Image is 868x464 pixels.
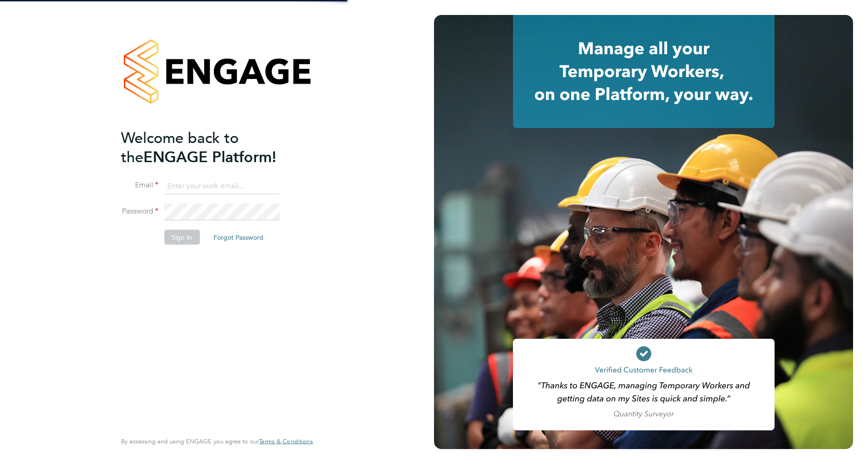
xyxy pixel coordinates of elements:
label: Email [121,180,158,190]
a: Terms & Conditions [259,438,313,445]
input: Enter your work email... [164,178,279,194]
span: Welcome back to the [121,128,239,166]
button: Sign In [164,230,199,245]
span: Terms & Conditions [259,437,313,445]
label: Password [121,207,158,216]
span: By accessing and using ENGAGE you agree to our [121,437,313,445]
button: Forgot Password [206,230,271,245]
h2: ENGAGE Platform! [121,128,303,166]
